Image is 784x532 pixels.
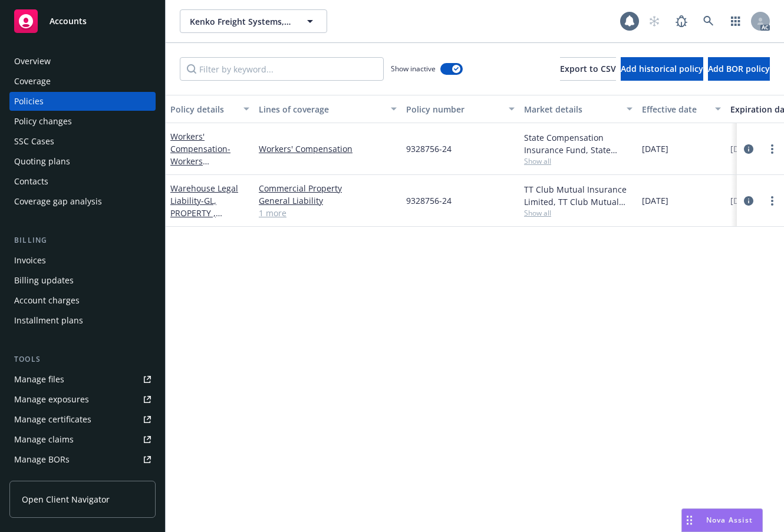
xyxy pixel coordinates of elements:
span: [DATE] [642,143,668,155]
a: circleInformation [742,194,756,208]
a: SSC Cases [9,132,156,151]
div: Effective date [642,103,708,115]
div: Drag to move [682,509,697,531]
div: Manage files [14,370,64,389]
span: Show inactive [391,64,436,74]
a: Manage claims [9,430,156,449]
button: Nova Assist [681,508,763,532]
div: Summary of insurance [14,470,104,489]
div: Lines of coverage [259,103,384,115]
a: Policy changes [9,112,156,131]
a: circleInformation [742,142,756,156]
span: 9328756-24 [406,194,452,207]
div: Coverage gap analysis [14,192,102,211]
div: Policy number [406,103,502,115]
span: [DATE] [730,143,757,155]
span: Export to CSV [560,63,616,74]
div: Account charges [14,291,80,310]
a: Manage BORs [9,450,156,469]
div: SSC Cases [14,132,54,151]
span: Add historical policy [621,63,703,74]
a: Contacts [9,172,156,191]
button: Policy number [401,95,519,123]
a: Coverage [9,72,156,91]
span: Kenko Freight Systems, Inc. [190,15,292,28]
span: Show all [524,208,633,218]
div: Policy details [170,103,236,115]
div: Manage claims [14,430,74,449]
button: Add historical policy [621,57,703,81]
div: Overview [14,52,51,71]
button: Kenko Freight Systems, Inc. [180,9,327,33]
button: Market details [519,95,637,123]
a: Manage certificates [9,410,156,429]
a: Warehouse Legal Liability [170,183,241,268]
div: Contacts [14,172,48,191]
a: Coverage gap analysis [9,192,156,211]
button: Lines of coverage [254,95,401,123]
input: Filter by keyword... [180,57,384,81]
a: Commercial Property [259,182,397,194]
span: Nova Assist [706,515,753,525]
div: Manage exposures [14,390,89,409]
button: Effective date [637,95,726,123]
div: Billing updates [14,271,74,290]
a: Overview [9,52,156,71]
span: Open Client Navigator [22,493,110,505]
span: - Workers Compensation [170,143,230,179]
a: Invoices [9,251,156,270]
a: Manage exposures [9,390,156,409]
div: Installment plans [14,311,83,330]
a: Summary of insurance [9,470,156,489]
a: Report a Bug [670,9,693,33]
button: Export to CSV [560,57,616,81]
span: Show all [524,156,633,166]
div: State Compensation Insurance Fund, State Compensation Insurance Fund (SCIF) [524,131,633,156]
div: Policy changes [14,112,72,131]
a: Installment plans [9,311,156,330]
div: Invoices [14,251,46,270]
a: 1 more [259,207,397,219]
div: Policies [14,92,44,111]
a: more [765,194,779,208]
span: Accounts [50,16,87,26]
div: Coverage [14,72,51,91]
a: Account charges [9,291,156,310]
button: Policy details [166,95,254,123]
a: Policies [9,92,156,111]
a: Search [697,9,720,33]
span: 9328756-24 [406,143,452,155]
div: Quoting plans [14,152,70,171]
div: TT Club Mutual Insurance Limited, TT Club Mutual Insurance Limited [524,183,633,208]
a: Billing updates [9,271,156,290]
a: Quoting plans [9,152,156,171]
button: Add BOR policy [708,57,770,81]
a: more [765,142,779,156]
a: General Liability [259,194,397,207]
div: Billing [9,234,156,246]
a: Workers' Compensation [259,143,397,155]
a: Workers' Compensation [170,131,230,179]
span: Add BOR policy [708,63,770,74]
span: - GL, PROPERTY , WARHOUSE LOGISTICS- manuscript policy form [170,195,241,268]
div: Tools [9,353,156,365]
a: Manage files [9,370,156,389]
div: Manage BORs [14,450,70,469]
div: Manage certificates [14,410,91,429]
a: Accounts [9,5,156,38]
span: [DATE] [642,194,668,207]
div: Market details [524,103,620,115]
a: Start snowing [643,9,666,33]
a: Switch app [724,9,747,33]
span: [DATE] [730,194,757,207]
